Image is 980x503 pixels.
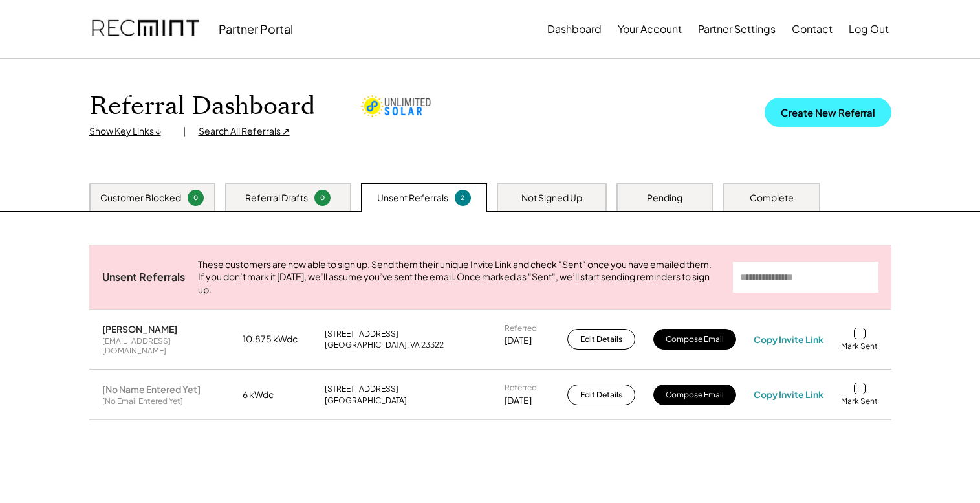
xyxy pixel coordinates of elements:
div: Copy Invite Link [754,388,823,400]
div: 0 [316,193,329,203]
div: Customer Blocked [100,192,181,205]
div: [STREET_ADDRESS] [325,384,398,394]
div: 0 [190,193,202,203]
div: Not Signed Up [521,192,582,205]
div: [No Email Entered Yet] [102,396,183,407]
div: Unsent Referrals [377,192,448,205]
img: unlimited-solar.png [360,95,431,118]
div: Copy Invite Link [754,333,823,345]
button: Create New Referral [765,98,891,127]
div: [EMAIL_ADDRESS][DOMAIN_NAME] [102,336,225,356]
div: [DATE] [505,394,532,407]
div: Mark Sent [841,396,878,407]
img: recmint-logotype%403x.png [92,7,199,51]
div: 10.875 kWdc [243,333,307,346]
button: Compose Email [653,385,736,405]
h1: Referral Dashboard [89,91,315,122]
div: Complete [750,192,794,205]
div: [PERSON_NAME] [102,323,177,335]
div: Pending [647,192,682,205]
div: [GEOGRAPHIC_DATA], VA 23322 [325,340,444,350]
button: Edit Details [567,329,635,350]
div: 6 kWdc [243,388,307,401]
div: These customers are now able to sign up. Send them their unique Invite Link and check "Sent" once... [198,258,720,296]
div: [No Name Entered Yet] [102,383,201,395]
div: Referred [505,383,537,393]
div: Show Key Links ↓ [89,125,170,138]
div: Referral Drafts [245,192,308,205]
button: Partner Settings [698,16,776,42]
div: 2 [457,193,469,203]
div: [DATE] [505,334,532,347]
div: Partner Portal [219,21,293,36]
div: [STREET_ADDRESS] [325,329,398,339]
div: [GEOGRAPHIC_DATA] [325,396,407,406]
button: Your Account [618,16,682,42]
div: | [183,125,186,138]
button: Log Out [849,16,889,42]
div: Mark Sent [841,341,878,352]
button: Compose Email [653,329,736,350]
button: Contact [792,16,833,42]
div: Search All Referrals ↗ [199,125,290,138]
button: Dashboard [547,16,602,42]
div: Unsent Referrals [102,271,185,284]
div: Referred [505,323,537,333]
button: Edit Details [567,385,635,405]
